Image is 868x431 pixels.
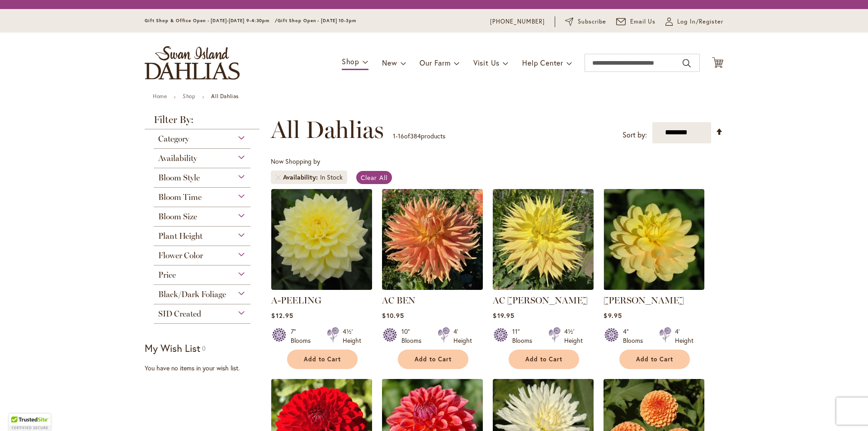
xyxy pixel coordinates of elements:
span: Price [158,270,176,280]
span: Gift Shop & Office Open - [DATE]-[DATE] 9-4:30pm / [145,18,278,24]
strong: All Dahlias [211,93,239,99]
a: Remove Availability In Stock [275,175,281,180]
span: Availability [283,173,320,182]
span: $10.95 [382,311,404,320]
a: [PHONE_NUMBER] [490,17,545,26]
a: Shop [183,93,195,99]
a: [PERSON_NAME] [604,295,684,306]
span: Add to Cart [415,355,452,363]
a: AC BEN [382,295,415,306]
span: $19.95 [493,311,514,320]
span: All Dahlias [271,116,384,143]
button: Add to Cart [619,350,690,369]
a: AC Jeri [493,283,594,292]
div: You have no items in your wish list. [145,364,265,373]
a: store logo [145,46,240,80]
span: Black/Dark Foliage [158,289,226,299]
span: Bloom Time [158,192,202,202]
span: Add to Cart [304,355,341,363]
span: Add to Cart [636,355,673,363]
span: Bloom Size [158,212,197,222]
button: Add to Cart [398,350,468,369]
span: 384 [410,132,421,140]
div: 7" Blooms [291,327,316,345]
span: Flower Color [158,251,203,260]
span: New [382,58,397,67]
a: AHOY MATEY [604,283,704,292]
a: A-PEELING [271,295,321,306]
iframe: Launch Accessibility Center [7,399,32,424]
div: 4½' Height [343,327,361,345]
span: 1 [393,132,396,140]
button: Search [683,56,691,71]
label: Sort by: [623,127,647,143]
span: $9.95 [604,311,622,320]
span: Help Center [522,58,563,67]
button: Add to Cart [287,350,358,369]
a: Clear All [356,171,392,184]
span: Log In/Register [677,17,723,26]
span: Shop [342,57,359,66]
strong: Filter By: [145,115,259,129]
span: Gift Shop Open - [DATE] 10-3pm [278,18,356,24]
div: 4' Height [675,327,693,345]
p: - of products [393,129,445,143]
div: 4" Blooms [623,327,648,345]
span: Now Shopping by [271,157,320,166]
span: Plant Height [158,231,203,241]
span: Email Us [630,17,656,26]
span: Bloom Style [158,173,200,183]
span: Availability [158,153,197,163]
a: Home [153,93,167,99]
a: AC BEN [382,283,483,292]
img: AHOY MATEY [604,189,704,290]
img: AC Jeri [493,189,594,290]
div: 11" Blooms [512,327,538,345]
span: SID Created [158,309,201,319]
img: AC BEN [382,189,483,290]
span: Our Farm [420,58,450,67]
span: Subscribe [578,17,606,26]
span: Visit Us [473,58,500,67]
div: 10" Blooms [401,327,427,345]
strong: My Wish List [145,341,200,355]
a: Subscribe [565,17,606,26]
span: Clear All [361,173,387,182]
span: $12.95 [271,311,293,320]
span: Add to Cart [525,355,562,363]
a: A-Peeling [271,283,372,292]
button: Add to Cart [509,350,579,369]
span: Category [158,134,189,144]
div: In Stock [320,173,343,182]
a: AC [PERSON_NAME] [493,295,588,306]
div: 4½' Height [564,327,583,345]
a: Log In/Register [665,17,723,26]
a: Email Us [616,17,656,26]
div: 4' Height [453,327,472,345]
img: A-Peeling [271,189,372,290]
span: 16 [398,132,404,140]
